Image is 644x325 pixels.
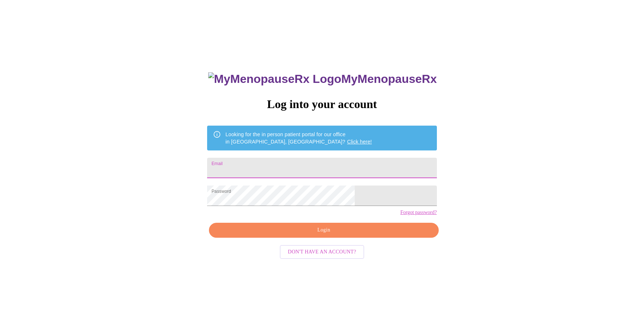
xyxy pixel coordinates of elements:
a: Don't have an account? [278,248,366,254]
div: Looking for the in person patient portal for our office in [GEOGRAPHIC_DATA], [GEOGRAPHIC_DATA]? [225,128,372,148]
h3: MyMenopauseRx [208,72,437,86]
span: Login [217,226,430,235]
a: Forgot password? [400,210,437,215]
button: Login [209,223,438,238]
h3: Log into your account [207,97,437,111]
a: Click here! [347,139,372,145]
img: MyMenopauseRx Logo [208,72,341,86]
button: Don't have an account? [280,245,364,259]
span: Don't have an account? [288,248,356,257]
